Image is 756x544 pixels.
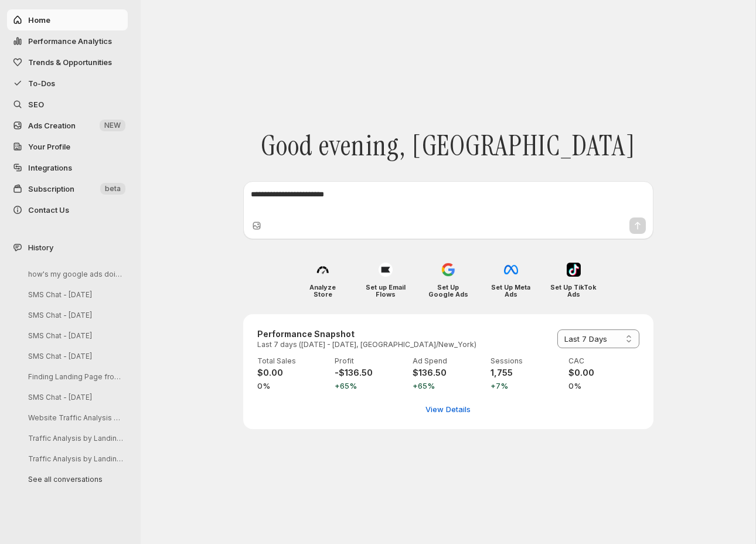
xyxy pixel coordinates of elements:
p: CAC [568,356,639,366]
span: beta [105,184,121,193]
span: Good evening, [GEOGRAPHIC_DATA] [261,129,635,163]
span: SEO [28,100,44,109]
span: Ads Creation [28,121,76,130]
button: Subscription [7,178,128,199]
button: SMS Chat - [DATE] [19,306,130,324]
h4: -$136.50 [335,367,406,379]
button: Finding Landing Page from Hootsuite Blog [19,368,130,386]
button: Traffic Analysis by Landing Page [19,450,130,468]
span: Trends & Opportunities [28,57,112,67]
h4: Analyze Store [299,284,346,298]
span: +65% [413,380,483,392]
h4: Set up Email Flows [362,284,408,298]
span: +65% [335,380,406,392]
span: 0% [257,380,328,392]
img: Set Up Meta Ads icon [504,263,518,277]
p: Ad Spend [413,356,483,366]
button: Upload image [251,220,263,232]
span: Your Profile [28,142,70,151]
span: Contact Us [28,205,69,215]
button: SMS Chat - [DATE] [19,388,130,406]
span: View Details [425,403,471,415]
img: Set Up Google Ads icon [441,263,455,277]
a: Integrations [7,157,128,178]
p: Sessions [491,356,561,366]
img: Analyze Store icon [316,263,330,277]
span: +7% [491,380,561,392]
h4: $136.50 [413,367,483,379]
button: Contact Us [7,199,128,220]
h4: 1,755 [491,367,561,379]
span: Performance Analytics [28,36,112,46]
button: See all conversations [19,470,130,488]
button: how's my google ads doing [DATE]? [19,265,130,283]
span: To-Dos [28,79,55,88]
button: Performance Analytics [7,30,128,52]
img: Set up Email Flows icon [379,263,393,277]
span: Subscription [28,184,74,193]
button: Traffic Analysis by Landing Page [19,429,130,447]
span: 0% [568,380,639,392]
a: Your Profile [7,136,128,157]
img: Set Up TikTok Ads icon [567,263,581,277]
button: Ads Creation [7,115,128,136]
span: NEW [104,121,121,130]
span: Home [28,15,50,25]
h4: $0.00 [568,367,639,379]
span: Integrations [28,163,72,172]
p: Last 7 days ([DATE] - [DATE], [GEOGRAPHIC_DATA]/New_York) [257,340,476,349]
h4: $0.00 [257,367,328,379]
a: SEO [7,94,128,115]
h4: Set Up Google Ads [425,284,471,298]
h4: Set Up Meta Ads [488,284,534,298]
button: SMS Chat - [DATE] [19,347,130,365]
p: Total Sales [257,356,328,366]
span: History [28,242,53,253]
button: Home [7,9,128,30]
p: Profit [335,356,406,366]
button: Website Traffic Analysis by Landing Page [19,409,130,427]
h3: Performance Snapshot [257,328,476,340]
button: Trends & Opportunities [7,52,128,73]
button: SMS Chat - [DATE] [19,285,130,304]
button: To-Dos [7,73,128,94]
button: View detailed performance [418,400,478,419]
button: SMS Chat - [DATE] [19,327,130,345]
h4: Set Up TikTok Ads [550,284,597,298]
